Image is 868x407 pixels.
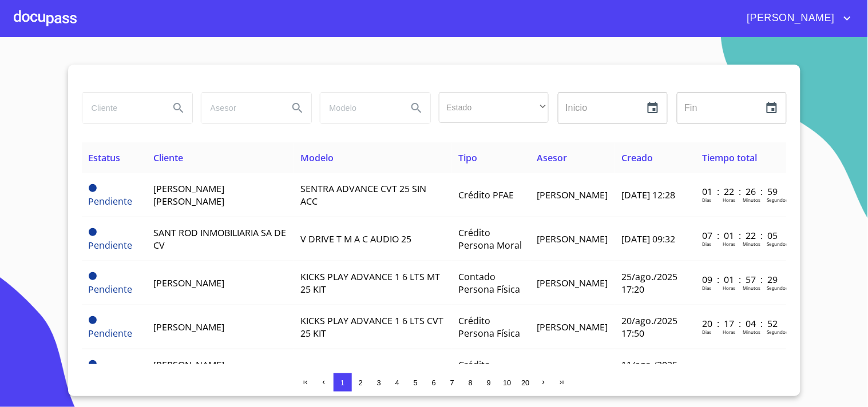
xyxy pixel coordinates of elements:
p: Minutos [743,241,760,247]
span: 3 [377,378,381,387]
button: 5 [407,373,425,392]
p: Horas [723,241,735,247]
button: Search [284,94,311,122]
input: search [82,93,160,123]
button: 7 [443,373,462,392]
span: Tipo [459,151,478,164]
span: V DRIVE T M A C AUDIO 25 [300,233,411,245]
span: 4 [395,378,399,387]
p: Dias [702,241,711,247]
span: 5 [414,378,418,387]
span: Crédito Persona Física [459,358,521,384]
button: 2 [352,373,370,392]
span: SANT ROD INMOBILIARIA SA DE CV [153,226,286,252]
p: Minutos [743,329,760,335]
span: 1 [340,378,344,387]
span: [PERSON_NAME] [537,233,608,245]
span: Pendiente [89,360,97,368]
span: Pendiente [89,228,97,236]
span: Crédito Persona Moral [459,226,522,252]
span: [PERSON_NAME] [153,277,224,289]
span: Pendiente [89,283,133,296]
button: 10 [498,373,517,392]
p: Dias [702,285,711,291]
button: 3 [370,373,389,392]
p: 07 : 01 : 22 : 05 [702,229,779,242]
span: Tiempo total [702,151,757,164]
span: [DATE] 09:32 [622,233,676,245]
p: 09 : 01 : 57 : 29 [702,273,779,286]
button: 6 [425,373,443,392]
span: Pendiente [89,272,97,280]
p: 20 : 17 : 04 : 52 [702,317,779,330]
span: Pendiente [89,316,97,324]
p: Segundos [767,285,788,291]
span: Pendiente [89,239,133,252]
p: Segundos [767,329,788,335]
span: [PERSON_NAME] [153,321,224,333]
span: 20 [521,378,529,387]
span: 8 [469,378,473,387]
input: search [320,93,398,123]
p: Minutos [743,285,760,291]
p: Segundos [767,197,788,203]
p: 01 : 22 : 26 : 59 [702,185,779,198]
span: 9 [487,378,491,387]
p: Minutos [743,197,760,203]
button: Search [403,94,430,122]
span: Modelo [300,151,334,164]
span: KICKS PLAY ADVANCE 1 6 LTS MT 25 KIT [300,270,440,296]
span: 11/ago./2025 10:38 [622,358,678,384]
span: 7 [450,378,454,387]
span: Creado [622,151,653,164]
button: Search [165,94,192,122]
input: search [201,93,279,123]
span: Pendiente [89,195,133,208]
span: Pendiente [89,184,97,192]
button: 1 [334,373,352,392]
span: [PERSON_NAME] [537,277,608,289]
span: 6 [432,378,436,387]
p: 30 : 00 : 16 : 18 [702,361,779,374]
p: Dias [702,329,711,335]
p: Dias [702,197,711,203]
button: account of current user [739,9,854,27]
span: Pendiente [89,327,133,340]
span: SENTRA ADVANCE CVT 25 SIN ACC [300,182,426,208]
span: [DATE] 12:28 [622,189,676,201]
span: Cliente [153,151,183,164]
div: ​ [439,92,549,123]
span: KICKS PLAY ADVANCE 1 6 LTS CVT 25 KIT [300,314,443,340]
button: 9 [480,373,498,392]
span: Contado Persona Física [459,270,521,296]
p: Horas [723,285,735,291]
button: 20 [517,373,535,392]
p: Horas [723,329,735,335]
span: 10 [503,378,511,387]
span: Crédito PFAE [459,189,514,201]
button: 8 [462,373,480,392]
span: Asesor [537,151,568,164]
span: Crédito Persona Física [459,314,521,340]
span: 2 [359,378,363,387]
span: 25/ago./2025 17:20 [622,270,678,296]
p: Horas [723,197,735,203]
span: [PERSON_NAME] [739,9,841,27]
span: [PERSON_NAME] [PERSON_NAME] [153,182,224,208]
span: [PERSON_NAME] [PERSON_NAME] [153,358,224,384]
span: [PERSON_NAME] [537,321,608,333]
button: 4 [389,373,407,392]
span: 20/ago./2025 17:50 [622,314,678,340]
p: Segundos [767,241,788,247]
span: Estatus [89,151,121,164]
span: [PERSON_NAME] [537,189,608,201]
